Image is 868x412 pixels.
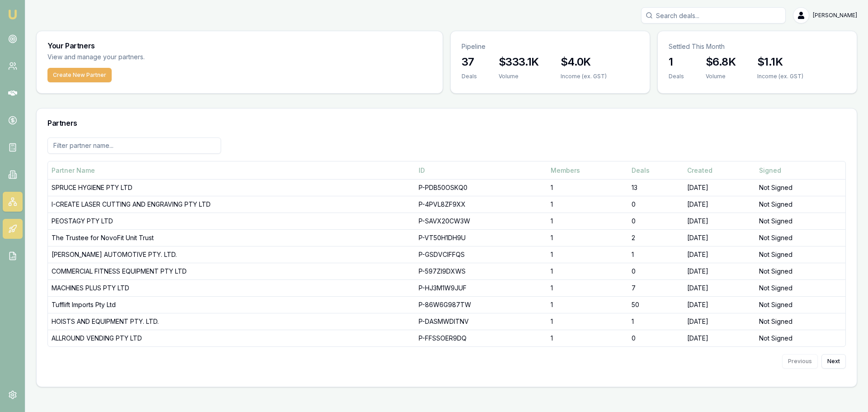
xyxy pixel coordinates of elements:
td: PEOSTAGY PTY LTD [48,213,415,230]
h3: Partners [47,119,846,127]
input: Filter partner name... [47,137,221,154]
td: 1 [547,196,628,213]
p: Settled This Month [669,42,846,51]
td: 1 [547,313,628,330]
div: Partner Name [52,166,411,175]
div: Volume [499,73,539,80]
td: ALLROUND VENDING PTY LTD [48,330,415,347]
img: emu-icon-u.png [7,9,18,20]
td: 1 [547,230,628,246]
td: [DATE] [684,313,755,330]
p: View and manage your partners. [47,52,279,62]
div: Volume [706,73,736,80]
div: Signed [759,166,842,175]
td: [DATE] [684,297,755,313]
td: The Trustee for NovoFit Unit Trust [48,230,415,246]
div: ID [419,166,543,175]
div: Not Signed [759,183,842,192]
div: Not Signed [759,217,842,226]
div: Deals [462,73,477,80]
h3: 37 [462,55,477,69]
div: Not Signed [759,267,842,276]
div: Members [551,166,624,175]
td: [DATE] [684,263,755,280]
td: 1 [547,246,628,263]
td: 1 [547,263,628,280]
td: SPRUCE HYGIENE PTY LTD [48,180,415,196]
td: P-86W6G987TW [415,297,547,313]
button: Next [821,354,846,369]
td: P-PDB50OSKQ0 [415,180,547,196]
div: Not Signed [759,317,842,326]
h3: $4.0K [561,55,607,69]
td: 1 [547,280,628,297]
div: Income (ex. GST) [561,73,607,80]
div: Not Signed [759,250,842,259]
h3: $333.1K [499,55,539,69]
td: COMMERCIAL FITNESS EQUIPMENT PTY LTD [48,263,415,280]
div: Not Signed [759,233,842,242]
td: 1 [628,313,684,330]
td: HOISTS AND EQUIPMENT PTY. LTD. [48,313,415,330]
td: P-GSDVCIFFQS [415,246,547,263]
td: 1 [547,213,628,230]
td: P-DASMWDITNV [415,313,547,330]
td: P-FFSSOER9DQ [415,330,547,347]
td: 7 [628,280,684,297]
h3: $6.8K [706,55,736,69]
td: [PERSON_NAME] AUTOMOTIVE PTY. LTD. [48,246,415,263]
td: 0 [628,196,684,213]
td: [DATE] [684,180,755,196]
td: [DATE] [684,330,755,347]
td: [DATE] [684,246,755,263]
td: [DATE] [684,230,755,246]
div: Not Signed [759,334,842,343]
input: Search deals [641,7,786,24]
td: [DATE] [684,196,755,213]
h3: $1.1K [757,55,803,69]
td: 0 [628,263,684,280]
td: 1 [547,180,628,196]
td: MACHINES PLUS PTY LTD [48,280,415,297]
div: Deals [669,73,684,80]
button: Create New Partner [47,68,112,82]
h3: 1 [669,55,684,69]
td: I-CREATE LASER CUTTING AND ENGRAVING PTY LTD [48,196,415,213]
td: Tufflift Imports Pty Ltd [48,297,415,313]
td: 1 [547,297,628,313]
h3: Your Partners [47,42,432,49]
td: 50 [628,297,684,313]
td: [DATE] [684,280,755,297]
div: Not Signed [759,300,842,309]
td: 0 [628,330,684,347]
div: Not Signed [759,284,842,293]
div: Created [687,166,752,175]
td: P-4PVL8ZF9XX [415,196,547,213]
td: 1 [547,330,628,347]
td: P-SAVX20CW3W [415,213,547,230]
td: P-VT50H1DH9U [415,230,547,246]
td: 2 [628,230,684,246]
td: 1 [628,246,684,263]
td: 13 [628,180,684,196]
span: [PERSON_NAME] [813,12,857,19]
td: P-597ZI9DXWS [415,263,547,280]
td: P-HJ3M1W9JUF [415,280,547,297]
div: Income (ex. GST) [757,73,803,80]
td: 0 [628,213,684,230]
div: Deals [632,166,680,175]
div: Not Signed [759,200,842,209]
td: [DATE] [684,213,755,230]
p: Pipeline [462,42,639,51]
